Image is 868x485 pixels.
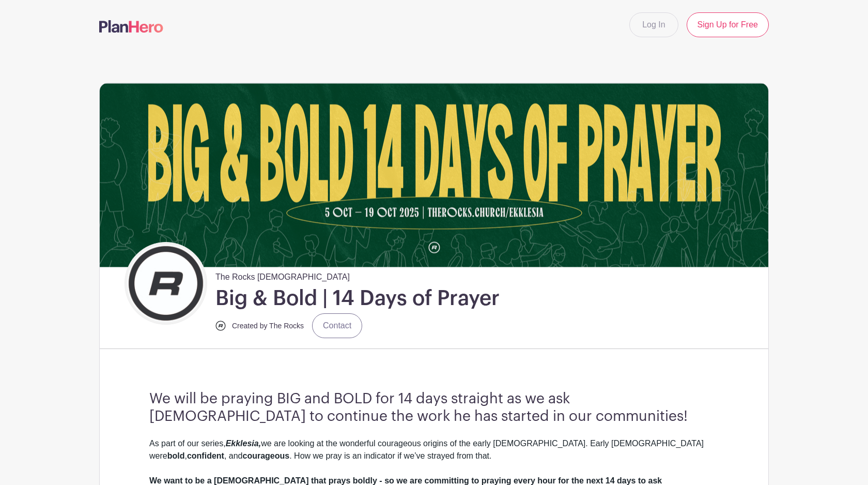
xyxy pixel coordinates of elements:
[312,313,362,338] a: Contact
[99,20,163,33] img: logo-507f7623f17ff9eddc593b1ce0a138ce2505c220e1c5a4e2b4648c50719b7d32.svg
[167,451,185,460] strong: bold
[215,267,350,283] span: The Rocks [DEMOGRAPHIC_DATA]
[187,451,224,460] strong: confident
[226,439,261,448] em: Ekklesia,
[232,322,304,330] small: Created by The Rocks
[629,12,678,37] a: Log In
[127,245,205,322] img: Icon%20Logo_B.jpg
[215,321,226,331] img: Icon%20Logo_B.jpg
[687,12,769,37] a: Sign Up for Free
[215,285,500,311] h1: Big & Bold | 14 Days of Prayer
[243,451,290,460] strong: courageous
[149,390,719,425] h3: We will be praying BIG and BOLD for 14 days straight as we ask [DEMOGRAPHIC_DATA] to continue the...
[100,83,768,267] img: Big&Bold%2014%20Days%20of%20Prayer_Header.png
